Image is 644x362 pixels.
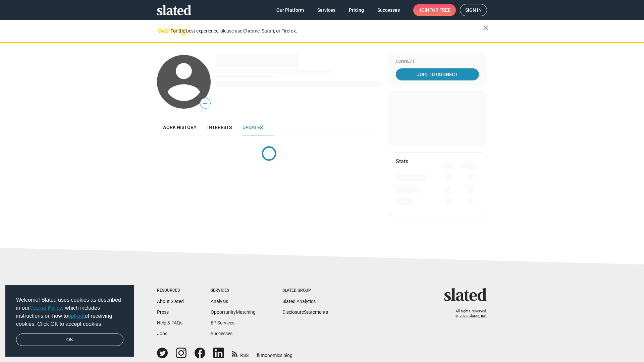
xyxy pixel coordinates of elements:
a: Help & FAQs [157,320,182,325]
div: Slated Group [282,288,328,293]
a: Services [312,4,341,16]
a: DisclosureStatements [282,309,328,315]
span: film [257,353,265,358]
div: Connect [396,59,479,64]
a: Jobs [157,331,167,336]
mat-card-title: Stats [396,158,408,165]
span: Updates [243,125,263,130]
span: Interests [207,125,232,130]
span: Work history [162,125,197,130]
a: Join To Connect [396,68,479,80]
span: — [200,99,210,108]
a: OpportunityMatching [211,309,256,315]
a: Press [157,309,169,315]
span: Welcome! Slated uses cookies as described in our , which includes instructions on how to of recei... [16,296,123,328]
div: For the best experience, please use Chrome, Safari, or Firefox. [170,26,483,36]
a: Interests [202,119,237,135]
a: dismiss cookie message [16,334,123,346]
span: Services [317,4,335,16]
a: Successes [211,331,232,336]
span: Sign in [465,4,482,16]
p: All rights reserved. © 2025 Slated, Inc. [448,309,487,319]
a: About Slated [157,299,184,304]
span: Join To Connect [397,68,478,80]
a: Pricing [343,4,369,16]
span: for free [429,4,450,16]
a: Our Platform [271,4,309,16]
span: Our Platform [276,4,304,16]
div: Services [211,288,256,293]
a: RSS [232,348,249,359]
a: EP Services [211,320,234,325]
a: Sign in [460,4,487,16]
div: cookieconsent [5,285,134,357]
a: Joinfor free [413,4,456,16]
a: opt-out [68,313,85,319]
a: Analysis [211,299,228,304]
a: filmonomics blog [257,347,292,359]
a: Work history [157,119,202,135]
a: Updates [237,119,268,135]
a: Cookie Policy [30,305,62,311]
mat-icon: close [482,24,490,32]
a: Successes [372,4,405,16]
div: Resources [157,288,184,293]
span: Join [419,4,450,16]
a: Slated Analytics [282,299,316,304]
span: Successes [377,4,400,16]
span: Pricing [349,4,364,16]
mat-icon: warning [158,26,166,35]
